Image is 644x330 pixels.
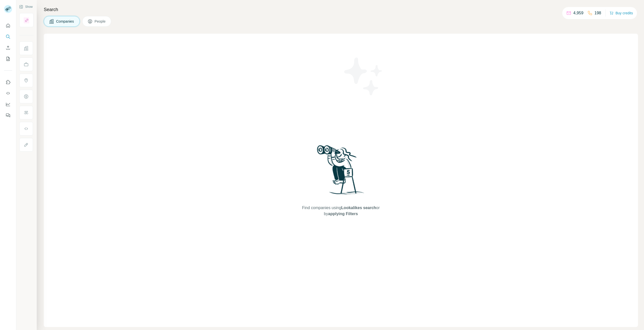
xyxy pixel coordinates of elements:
button: Dashboard [4,100,12,109]
p: 198 [594,10,601,16]
h4: Search [44,6,638,13]
img: Surfe Illustration - Woman searching with binoculars [315,144,367,200]
button: Search [4,32,12,41]
span: Companies [56,19,74,24]
span: Lookalikes search [341,206,376,210]
span: Find companies using or by [301,205,381,217]
button: Buy credits [610,10,633,17]
button: Show [16,3,36,11]
button: Quick start [4,21,12,30]
p: 4,959 [573,10,583,16]
span: applying Filters [328,212,358,216]
button: Enrich CSV [4,43,12,52]
span: People [95,19,106,24]
button: Use Surfe on LinkedIn [4,78,12,87]
button: Use Surfe API [4,89,12,98]
button: Feedback [4,111,12,120]
button: My lists [4,54,12,63]
img: Surfe Illustration - Stars [341,54,386,99]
